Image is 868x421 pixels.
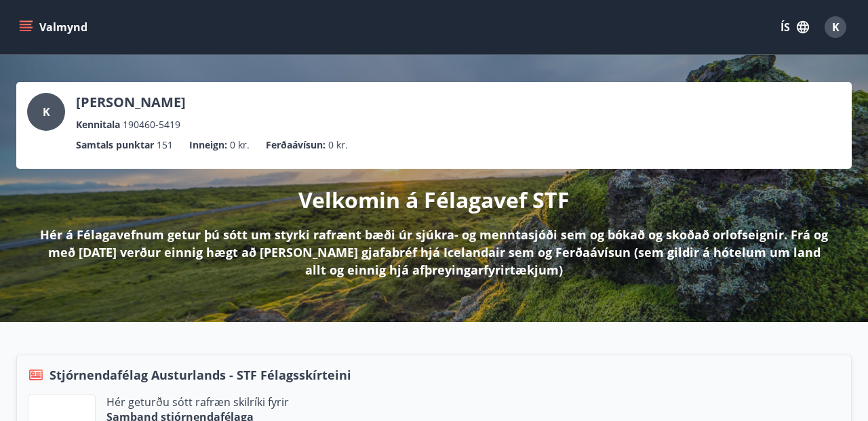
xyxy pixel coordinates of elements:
[76,93,186,112] p: [PERSON_NAME]
[189,138,227,153] p: Inneign :
[106,395,289,409] p: Hér geturðu sótt rafræn skilríki fyrir
[157,138,173,153] span: 151
[43,104,50,119] span: K
[76,138,154,153] p: Samtals punktar
[819,11,852,43] button: K
[773,15,816,39] button: ÍS
[16,15,93,39] button: menu
[266,138,325,153] p: Ferðaávísun :
[76,117,120,132] p: Kennitala
[123,117,180,132] span: 190460-5419
[298,185,570,215] p: Velkomin á Félagavef STF
[832,20,840,35] span: K
[230,138,250,153] span: 0 kr.
[328,138,348,153] span: 0 kr.
[38,226,830,279] p: Hér á Félagavefnum getur þú sótt um styrki rafrænt bæði úr sjúkra- og menntasjóði sem og bókað og...
[50,366,351,384] span: Stjórnendafélag Austurlands - STF Félagsskírteini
